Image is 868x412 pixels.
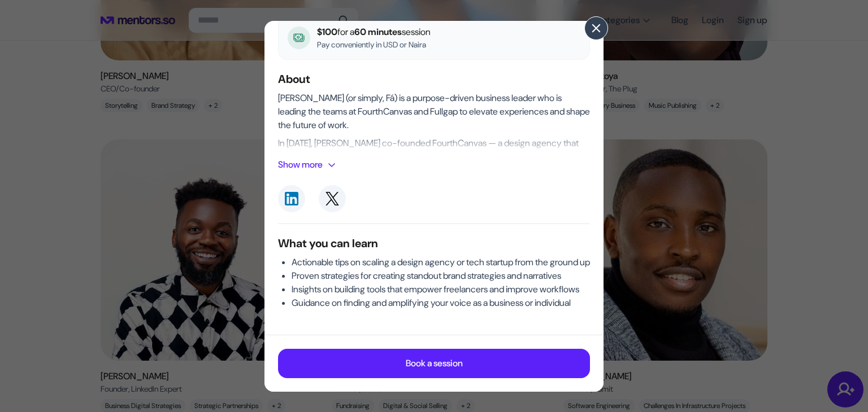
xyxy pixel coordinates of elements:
li: Actionable tips on scaling a design agency or tech startup from the ground up [292,256,590,269]
img: x [325,192,339,205]
h5: What you can learn [278,235,590,251]
li: Insights on building tools that empower freelancers and improve workflows [292,283,590,296]
p: Book a session [406,357,463,370]
button: Book a session [278,349,590,378]
p: Pay conveniently in USD or Naira [317,39,431,50]
li: Proven strategies for creating standout brand strategies and narratives [292,269,590,283]
h5: About [278,71,590,87]
p: $100 60 minutes [317,25,431,39]
li: Guidance on finding and amplifying your voice as a business or individual [292,296,590,310]
span: for a [337,26,354,38]
p: [PERSON_NAME] (or simply, Fá) is a purpose-driven business leader who is leading the teams at Fou... [278,91,590,132]
button: Show more [278,158,341,172]
span: session [402,26,431,38]
img: linkedin [285,192,298,205]
p: Show more [278,158,323,172]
